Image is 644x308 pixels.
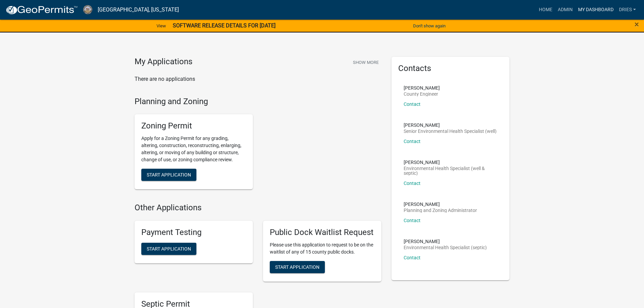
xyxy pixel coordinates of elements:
h5: Public Dock Waitlist Request [270,228,375,237]
a: Contact [404,139,421,144]
span: × [635,20,639,29]
a: Contact [404,255,421,260]
p: There are no applications [135,75,381,83]
h5: Zoning Permit [141,121,246,131]
h4: Other Applications [135,203,381,213]
a: Admin [555,3,575,16]
p: Please use this application to request to be on the waitlist of any of 15 county public docks. [270,241,375,256]
p: [PERSON_NAME] [404,160,498,165]
p: Environmental Health Specialist (well & septic) [404,166,498,175]
p: County Engineer [404,92,440,96]
p: Environmental Health Specialist (septic) [404,245,487,250]
p: [PERSON_NAME] [404,86,440,90]
button: Close [635,20,639,28]
p: Senior Environmental Health Specialist (well) [404,129,497,134]
button: Show More [350,57,381,68]
button: Don't show again [410,20,448,31]
a: Contact [404,181,421,186]
a: Home [536,3,555,16]
img: Cerro Gordo County, Iowa [83,5,92,14]
a: [GEOGRAPHIC_DATA], [US_STATE] [98,4,179,16]
p: [PERSON_NAME] [404,123,497,127]
h5: Payment Testing [141,228,246,237]
p: [PERSON_NAME] [404,239,487,244]
span: Start Application [147,172,191,177]
a: View [154,20,169,31]
h4: My Applications [135,57,192,67]
button: Start Application [141,243,196,255]
strong: SOFTWARE RELEASE DETAILS FOR [DATE] [173,22,276,29]
a: Contact [404,218,421,223]
p: Apply for a Zoning Permit for any grading, altering, construction, reconstructing, enlarging, alt... [141,135,246,163]
a: Contact [404,101,421,107]
span: Start Application [147,246,191,251]
a: My Dashboard [575,3,616,16]
button: Start Application [270,261,325,273]
a: dries [616,3,639,16]
h4: Planning and Zoning [135,97,381,106]
button: Start Application [141,169,196,181]
p: [PERSON_NAME] [404,202,477,207]
p: Planning and Zoning Administrator [404,208,477,213]
h5: Contacts [398,64,503,73]
span: Start Application [275,264,319,269]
